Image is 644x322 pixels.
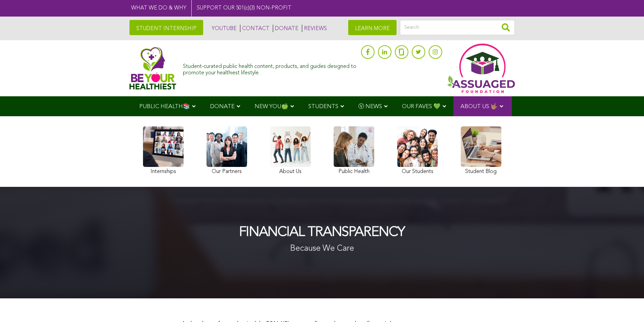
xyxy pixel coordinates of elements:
span: PUBLIC HEALTH📚 [139,104,190,109]
span: DONATE [210,104,235,109]
a: DONATE [273,25,299,32]
div: Navigation Menu [129,96,515,116]
img: glassdoor [399,49,404,55]
div: Student-curated public health content, products, and guides designed to promote your healthiest l... [183,60,357,76]
a: REVIEWS [302,25,327,32]
span: NEW YOU🍏 [255,104,288,109]
span: STUDENTS [308,104,338,109]
span: Ⓥ NEWS [358,104,382,109]
img: Assuaged [129,47,176,90]
span: Because We Care [290,245,354,253]
img: Assuaged App [447,44,515,93]
input: Search [400,20,515,35]
a: CONTACT [240,25,269,32]
span: OUR FAVES 💚 [402,104,440,109]
span: ABOUT US 🤟🏽 [460,104,498,109]
h1: Financial Transparency [239,225,405,240]
a: STUDENT INTERNSHIP [129,20,203,35]
iframe: Chat Widget [610,290,644,322]
a: LEARN MORE [348,20,397,35]
a: YOUTUBE [210,25,237,32]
